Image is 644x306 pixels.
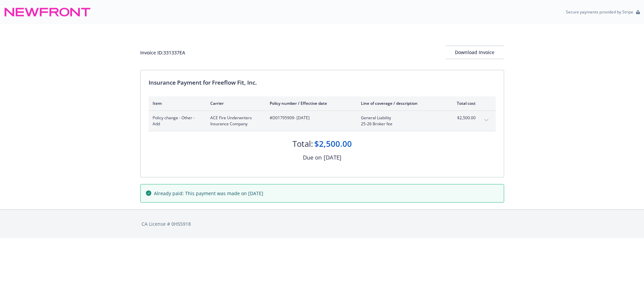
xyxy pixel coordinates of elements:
div: $2,500.00 [314,138,352,149]
div: Insurance Payment for Freeflow Fit, Inc. [149,78,496,87]
p: Secure payments provided by Stripe [566,9,633,15]
div: Invoice ID: 331337EA [140,49,185,56]
span: Policy change - Other - Add [153,115,200,127]
span: General Liability [361,115,440,121]
div: Line of coverage / description [361,100,440,106]
div: Policy number / Effective date [270,100,350,106]
button: expand content [481,115,492,126]
button: Download Invoice [445,46,504,59]
div: Carrier [210,100,259,106]
span: Already paid: This payment was made on [DATE] [154,190,263,197]
div: Download Invoice [445,46,504,59]
span: $2,500.00 [450,115,476,121]
div: Total: [292,138,313,149]
div: Policy change - Other - AddACE Fire Underwriters Insurance Company#D01795909- [DATE]General Liabi... [149,111,496,131]
span: ACE Fire Underwriters Insurance Company [210,115,259,127]
span: General Liability25-26 Broker fee [361,115,440,127]
div: Item [153,100,200,106]
span: #D01795909 - [DATE] [270,115,350,121]
div: [DATE] [324,153,341,162]
div: Total cost [450,100,476,106]
div: Due on [303,153,322,162]
span: 25-26 Broker fee [361,121,440,127]
div: CA License # 0H55918 [142,220,503,227]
